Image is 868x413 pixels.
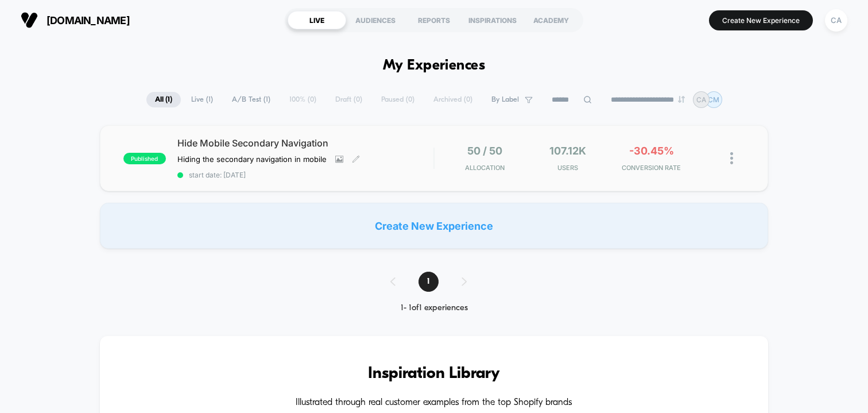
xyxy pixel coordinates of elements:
[708,95,719,104] p: CM
[17,11,133,29] button: [DOMAIN_NAME]
[709,10,813,30] button: Create New Experience
[208,111,235,138] button: Play, NEW DEMO 2025-VEED.mp4
[288,11,346,29] div: LIVE
[346,11,405,29] div: AUDIENCES
[21,11,38,29] img: Visually logo
[360,229,394,240] input: Volume
[100,203,768,249] div: Create New Experience
[177,171,433,179] span: start date: [DATE]
[6,225,24,244] button: Play, NEW DEMO 2025-VEED.mp4
[467,145,502,157] span: 50 / 50
[134,365,734,383] h3: Inspiration Library
[123,153,166,164] span: published
[491,95,519,104] span: By Label
[463,11,522,29] div: INSPIRATIONS
[529,164,607,172] span: Users
[549,145,586,157] span: 107.12k
[279,228,305,241] div: Current time
[730,152,733,164] img: close
[146,92,181,107] span: All ( 1 )
[678,96,685,103] img: end
[183,92,222,107] span: Live ( 1 )
[177,155,327,164] span: Hiding the secondary navigation in mobile
[223,92,279,107] span: A/B Test ( 1 )
[9,210,436,221] input: Seek
[379,303,490,313] div: 1 - 1 of 1 experiences
[405,11,463,29] div: REPORTS
[696,95,706,104] p: CA
[177,137,433,149] span: Hide Mobile Secondary Navigation
[465,164,505,172] span: Allocation
[522,11,580,29] div: ACADEMY
[46,14,130,26] span: [DOMAIN_NAME]
[307,228,338,241] div: Duration
[613,164,690,172] span: CONVERSION RATE
[825,9,847,32] div: CA
[821,9,851,32] button: CA
[383,57,486,74] h1: My Experiences
[629,145,674,157] span: -30.45%
[134,397,734,408] h4: Illustrated through real customer examples from the top Shopify brands
[418,272,439,292] span: 1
